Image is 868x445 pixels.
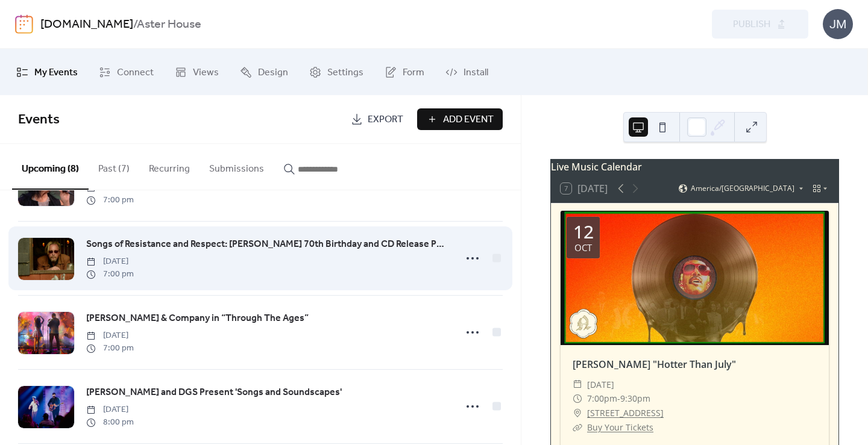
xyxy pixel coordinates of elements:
div: ​ [573,406,582,420]
a: [STREET_ADDRESS] [587,406,664,420]
span: Events [18,107,60,133]
span: Songs of Resistance and Respect: [PERSON_NAME] 70th Birthday and CD Release Party & Benefit for A... [86,237,448,252]
span: 9:30pm [620,391,650,406]
span: [DATE] [587,378,614,392]
a: Connect [90,54,163,90]
a: Install [436,54,497,90]
div: ​ [573,391,582,406]
span: 8:00 pm [86,416,134,429]
div: Oct [574,243,592,252]
a: [PERSON_NAME] "Hotter Than July" [573,358,736,371]
span: [DATE] [86,403,134,416]
div: ​ [573,378,582,392]
div: JM [823,9,853,39]
span: Settings [327,63,363,82]
a: Buy Your Tickets [587,422,653,433]
button: Submissions [200,144,274,188]
div: 12 [573,223,594,241]
b: Aster House [137,13,201,36]
button: Recurring [139,144,200,188]
a: Settings [300,54,373,90]
button: Add Event [417,108,503,130]
b: / [133,13,137,36]
span: 7:00 pm [86,268,134,281]
a: Export [342,108,412,130]
a: [DOMAIN_NAME] [40,13,133,36]
div: Live Music Calendar [551,160,838,174]
a: Songs of Resistance and Respect: [PERSON_NAME] 70th Birthday and CD Release Party & Benefit for A... [86,237,448,252]
span: Export [368,113,403,127]
span: [DATE] [86,255,134,268]
button: Past (7) [89,144,139,188]
span: Install [464,63,488,82]
span: 7:00pm [587,391,617,406]
span: 7:00 pm [86,194,134,207]
img: logo [15,14,33,34]
span: My Events [34,63,78,82]
div: ​ [573,420,582,435]
a: My Events [7,54,87,90]
a: Views [166,54,228,90]
a: Design [231,54,297,90]
span: [PERSON_NAME] and DGS Present 'Songs and Soundscapes' [86,385,342,400]
span: Form [403,63,424,82]
span: America/[GEOGRAPHIC_DATA] [691,185,794,192]
a: [PERSON_NAME] and DGS Present 'Songs and Soundscapes' [86,385,342,400]
span: - [617,391,620,406]
span: 7:00 pm [86,342,134,355]
span: [PERSON_NAME] & Company in “Through The Ages” [86,311,309,326]
span: Design [258,63,288,82]
a: Form [376,54,433,90]
span: Views [193,63,219,82]
span: Add Event [443,113,494,127]
a: [PERSON_NAME] & Company in “Through The Ages” [86,311,309,326]
span: [DATE] [86,329,134,342]
button: Upcoming (8) [12,144,89,190]
span: Connect [117,63,154,82]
